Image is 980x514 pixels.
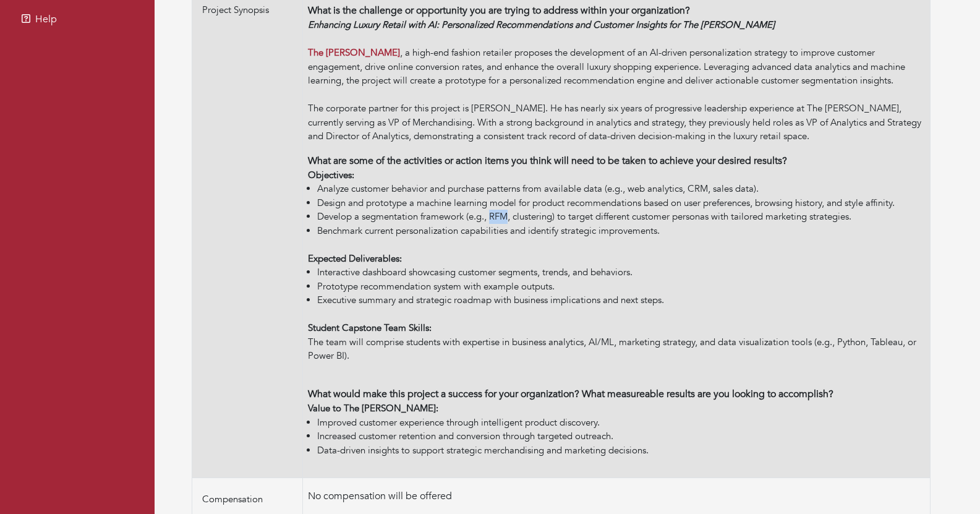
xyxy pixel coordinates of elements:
a: Help [3,7,151,32]
li: Improved customer experience through intelligent product discovery. [317,416,925,430]
li: Interactive dashboard showcasing customer segments, trends, and behaviors. [317,265,925,280]
strong: Value to The [PERSON_NAME]: [308,402,438,414]
p: What are some of the activities or action items you think will need to be taken to achieve your d... [308,153,925,168]
div: The team will comprise students with expertise in business analytics, AI/ML, marketing strategy, ... [308,307,925,363]
span: Help [35,12,57,26]
span: No compensation will be offered [308,489,452,503]
li: Executive summary and strategic roadmap with business implications and next steps. [317,293,925,307]
li: Benchmark current personalization capabilities and identify strategic improvements. [317,224,925,238]
strong: Expected Deliverables: [308,252,402,265]
p: What would make this project a success for your organization? What measureable results are you lo... [308,387,925,401]
div: , a high-end fashion retailer proposes the development of an AI-driven personalization strategy t... [308,18,925,143]
li: Prototype recommendation system with example outputs. [317,280,925,294]
a: The [PERSON_NAME] [308,46,400,59]
li: Design and prototype a machine learning model for product recommendations based on user preferenc... [317,196,925,210]
li: Data-driven insights to support strategic merchandising and marketing decisions. [317,443,925,458]
li: Develop a segmentation framework (e.g., RFM, clustering) to target different customer personas wi... [317,210,925,224]
em: Enhancing Luxury Retail with AI: Personalized Recommendations and Customer Insights for The [PERS... [308,19,775,31]
li: Increased customer retention and conversion through targeted outreach. [317,429,925,443]
p: What is the challenge or opportunity you are trying to address within your organization? [308,3,925,18]
strong: Student Capstone Team Skills: [308,322,432,334]
li: Analyze customer behavior and purchase patterns from available data (e.g., web analytics, CRM, sa... [317,182,925,196]
strong: Objectives: [308,169,354,181]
